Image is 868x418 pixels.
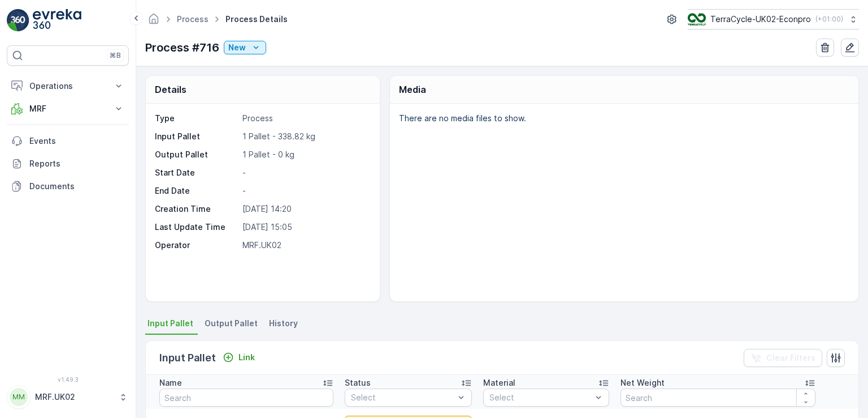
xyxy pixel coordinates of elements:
[483,377,515,389] p: Material
[29,181,124,192] p: Documents
[223,14,290,25] span: Process Details
[815,15,843,24] p: ( +01:00 )
[7,385,129,409] button: MMMRF.UK02
[242,131,367,142] p: 1 Pallet - 338.82 kg
[10,388,28,406] div: MM
[238,352,255,363] p: Link
[620,389,815,407] input: Search
[620,377,665,389] p: Net Weight
[710,14,811,25] p: TerraCycle-UK02-Econpro
[766,352,815,364] p: Clear Filters
[7,175,129,198] a: Documents
[155,149,238,160] p: Output Pallet
[155,185,238,197] p: End Date
[145,39,219,56] p: Process #716
[7,130,129,152] a: Events
[399,83,426,96] p: Media
[155,167,238,178] p: Start Date
[35,391,113,403] p: MRF.UK02
[7,75,129,97] button: Operations
[155,131,238,142] p: Input Pallet
[159,389,333,407] input: Search
[29,135,124,147] p: Events
[177,14,209,24] a: Process
[155,221,238,233] p: Last Update Time
[29,103,106,114] p: MRF
[155,83,186,96] p: Details
[224,41,266,54] button: New
[242,240,367,251] p: MRF.UK02
[155,240,238,251] p: Operator
[242,113,367,124] p: Process
[269,318,298,329] span: History
[159,377,182,389] p: Name
[345,377,371,389] p: Status
[351,392,454,403] p: Select
[147,17,160,27] a: Homepage
[155,113,238,124] p: Type
[7,9,29,32] img: logo
[489,392,592,403] p: Select
[7,152,129,175] a: Reports
[29,158,124,169] p: Reports
[242,149,367,160] p: 1 Pallet - 0 kg
[33,9,81,32] img: logo_light-DOdMpM7g.png
[110,51,121,60] p: ⌘B
[159,350,216,366] p: Input Pallet
[242,185,367,197] p: -
[688,9,859,29] button: TerraCycle-UK02-Econpro(+01:00)
[7,97,129,120] button: MRF
[242,167,367,178] p: -
[688,13,706,25] img: terracycle_logo_wKaHoWT.png
[228,42,246,53] p: New
[29,80,106,92] p: Operations
[242,203,367,215] p: [DATE] 14:20
[242,221,367,233] p: [DATE] 15:05
[399,113,847,124] p: There are no media files to show.
[155,203,238,215] p: Creation Time
[147,318,193,329] span: Input Pallet
[205,318,258,329] span: Output Pallet
[7,376,129,383] span: v 1.49.3
[744,349,822,367] button: Clear Filters
[218,351,259,364] button: Link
